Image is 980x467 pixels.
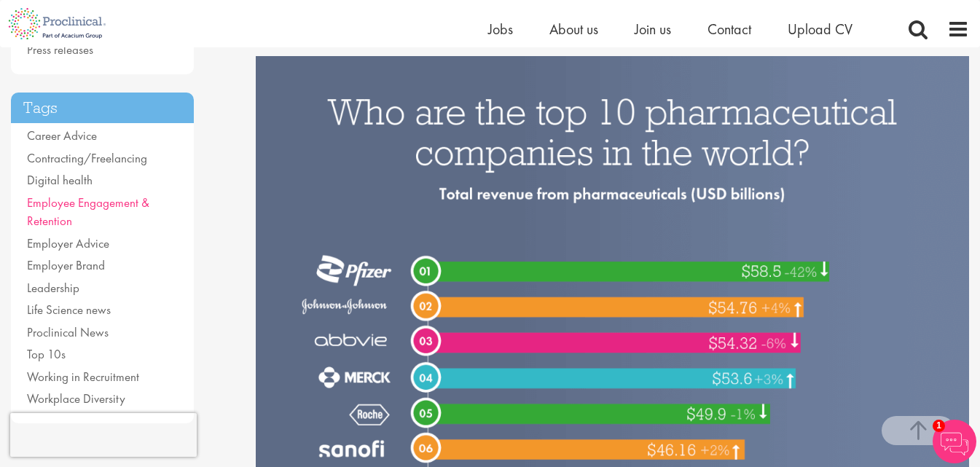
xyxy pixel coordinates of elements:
span: 1 [933,420,945,432]
a: Proclinical News [27,324,109,340]
a: Employer Brand [27,257,105,273]
img: Chatbot [933,420,976,463]
a: Employer Advice [27,235,109,251]
a: Leadership [27,280,79,296]
iframe: reCAPTCHA [10,413,197,457]
a: Career Advice [27,127,97,144]
a: Contact [707,20,751,39]
a: About us [549,20,598,39]
h3: Tags [11,93,194,124]
a: Life Science news [27,302,111,318]
a: Press releases [27,42,93,58]
a: Join us [635,20,671,39]
a: Employee Engagement & Retention [27,195,149,229]
a: Working in Recruitment [27,369,139,385]
a: Digital health [27,172,93,188]
a: Workplace Diversity [27,391,125,407]
a: Contracting/Freelancing [27,150,147,166]
a: Upload CV [788,20,852,39]
a: Top 10s [27,346,66,362]
a: Jobs [488,20,513,39]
